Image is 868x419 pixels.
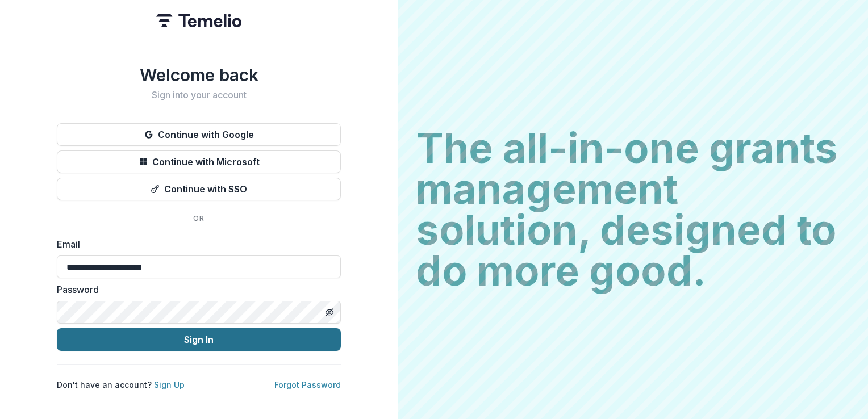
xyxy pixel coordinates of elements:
label: Password [57,283,334,296]
button: Continue with Microsoft [57,150,341,173]
a: Forgot Password [274,380,341,389]
p: Don't have an account? [57,379,185,391]
h1: Welcome back [57,65,341,85]
button: Continue with Google [57,123,341,146]
h2: Sign into your account [57,90,341,100]
img: Temelio [156,14,241,27]
button: Sign In [57,328,341,351]
label: Email [57,237,334,251]
button: Toggle password visibility [320,303,339,321]
a: Sign Up [154,380,185,389]
button: Continue with SSO [57,178,341,200]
